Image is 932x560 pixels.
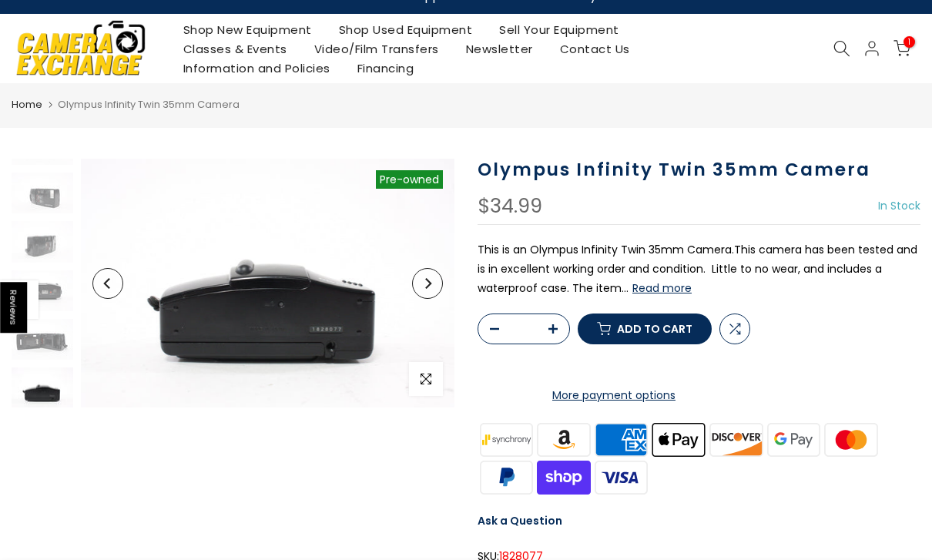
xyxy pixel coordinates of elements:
[632,281,692,295] button: Read more
[325,20,486,39] a: Shop Used Equipment
[478,421,535,458] img: synchrony
[486,20,633,39] a: Sell Your Equipment
[893,40,910,57] a: 1
[58,97,240,112] span: Olympus Infinity Twin 35mm Camera
[535,421,593,458] img: amazon payments
[546,39,643,59] a: Contact Us
[878,198,920,213] span: In Stock
[578,314,712,344] button: Add to cart
[535,458,593,496] img: shopify pay
[12,221,73,262] img: Olympus Infinity Twin 35mm Camera 35mm Film Cameras - 35mm Point and Shoot Cameras Olympus 1828077
[12,173,73,213] img: Olympus Infinity Twin 35mm Camera 35mm Film Cameras - 35mm Point and Shoot Cameras Olympus 1828077
[169,20,325,39] a: Shop New Equipment
[592,421,650,458] img: american express
[650,421,708,458] img: apple pay
[904,36,915,48] span: 1
[478,513,562,528] a: Ask a Question
[708,421,766,458] img: discover
[81,159,454,407] img: Olympus Infinity Twin 35mm Camera 35mm Film Cameras - 35mm Point and Shoot Cameras Olympus 1828077
[478,159,920,181] h1: Olympus Infinity Twin 35mm Camera
[12,97,42,112] a: Home
[92,268,123,299] button: Previous
[617,324,692,334] span: Add to cart
[12,270,73,311] img: Olympus Infinity Twin 35mm Camera 35mm Film Cameras - 35mm Point and Shoot Cameras Olympus 1828077
[169,59,344,78] a: Information and Policies
[765,421,823,458] img: google pay
[478,196,542,216] div: $34.99
[452,39,546,59] a: Newsletter
[592,458,650,496] img: visa
[478,240,920,299] p: This is an Olympus Infinity Twin 35mm Camera.This camera has been tested and is in excellent work...
[300,39,452,59] a: Video/Film Transfers
[12,319,73,360] img: Olympus Infinity Twin 35mm Camera 35mm Film Cameras - 35mm Point and Shoot Cameras Olympus 1828077
[823,421,880,458] img: master
[12,367,73,408] img: Olympus Infinity Twin 35mm Camera 35mm Film Cameras - 35mm Point and Shoot Cameras Olympus 1828077
[412,268,443,299] button: Next
[478,458,535,496] img: paypal
[169,39,300,59] a: Classes & Events
[344,59,427,78] a: Financing
[478,386,750,405] a: More payment options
